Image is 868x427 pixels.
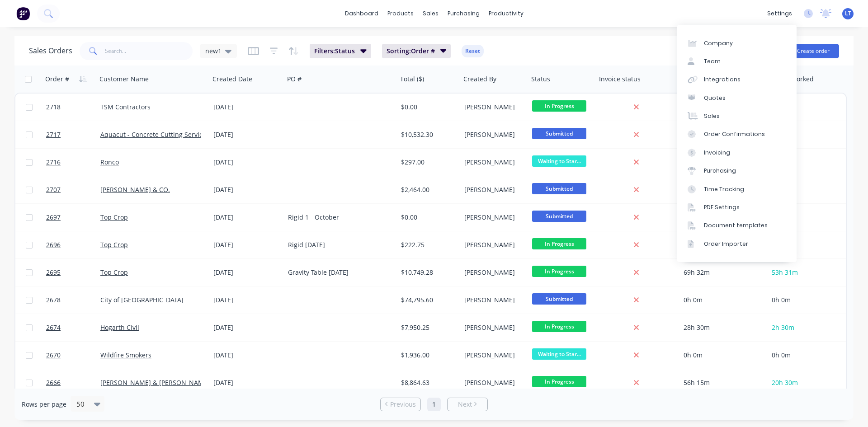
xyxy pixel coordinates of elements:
div: Rigid [DATE] [288,240,388,249]
div: Order Confirmations [704,130,765,138]
span: Waiting to Star... [532,348,586,360]
span: LT [845,9,851,18]
span: new1 [205,46,222,56]
span: 53h 31m [772,268,798,277]
div: [DATE] [213,351,281,360]
span: 2666 [46,378,61,387]
div: $0.00 [401,103,454,112]
div: Quotes [704,94,726,102]
span: Next [458,400,472,409]
div: Created By [463,75,496,84]
div: Gravity Table [DATE] [288,268,388,277]
span: Waiting to Star... [532,155,586,167]
div: $10,749.28 [401,268,454,277]
span: 2670 [46,351,61,360]
div: $222.75 [401,240,454,249]
span: 2674 [46,323,61,332]
a: Team [677,52,797,70]
span: 2678 [46,296,61,305]
a: Top Crop [100,213,128,221]
a: 2718 [46,94,100,121]
ul: Pagination [377,398,491,411]
a: 2707 [46,176,100,203]
span: 0h 0m [772,296,791,304]
a: [PERSON_NAME] & CO. [100,185,170,194]
div: products [383,7,418,20]
div: $1,936.00 [401,351,454,360]
div: $297.00 [401,158,454,167]
div: [PERSON_NAME] [464,158,522,167]
div: productivity [484,7,528,20]
div: [PERSON_NAME] [464,268,522,277]
a: Page 1 is your current page [427,398,441,411]
a: Order Confirmations [677,125,797,143]
a: 2696 [46,231,100,258]
span: In Progress [532,321,586,332]
input: Search... [105,42,193,60]
span: 20h 30m [772,378,798,387]
div: [DATE] [213,296,281,305]
span: 2695 [46,268,61,277]
a: PDF Settings [677,198,797,216]
div: 28h 30m [684,323,760,332]
a: 2716 [46,149,100,176]
div: Purchasing [704,167,736,175]
span: Submitted [532,183,586,194]
div: [PERSON_NAME] [464,378,522,387]
div: purchasing [443,7,484,20]
span: In Progress [532,100,586,112]
button: Create order [788,44,839,58]
div: [DATE] [213,130,281,139]
span: In Progress [532,238,586,249]
a: 2674 [46,314,100,341]
span: In Progress [532,266,586,277]
div: $8,864.63 [401,378,454,387]
div: 56h 15m [684,378,760,387]
a: [PERSON_NAME] & [PERSON_NAME] Pty Ltd [100,378,232,387]
div: $74,795.60 [401,296,454,305]
div: [PERSON_NAME] [464,323,522,332]
span: Submitted [532,128,586,139]
a: Document templates [677,216,797,235]
a: Time Tracking [677,180,797,198]
div: Order # [45,75,69,84]
div: Time Tracking [704,185,744,193]
div: [DATE] [213,323,281,332]
span: 2717 [46,130,61,139]
div: PDF Settings [704,203,740,211]
div: [PERSON_NAME] [464,351,522,360]
div: 69h 32m [684,268,760,277]
div: [DATE] [213,268,281,277]
div: Sales [704,112,720,120]
div: $10,532.30 [401,130,454,139]
span: 2696 [46,240,61,249]
div: [PERSON_NAME] [464,240,522,249]
a: City of [GEOGRAPHIC_DATA] [100,296,184,304]
div: $7,950.25 [401,323,454,332]
div: Company [704,39,733,47]
div: Document templates [704,221,768,230]
div: [DATE] [213,240,281,249]
a: Quotes [677,89,797,107]
div: Integrations [704,75,741,84]
span: 2718 [46,103,61,112]
span: Submitted [532,211,586,222]
a: Ronco [100,158,119,166]
div: Invoicing [704,149,730,157]
div: [PERSON_NAME] [464,185,522,194]
span: Sorting: Order # [387,47,435,56]
div: Team [704,57,721,66]
div: sales [418,7,443,20]
h1: Sales Orders [29,47,72,55]
div: [PERSON_NAME] [464,296,522,305]
div: PO # [287,75,302,84]
a: Top Crop [100,268,128,277]
a: Wildfire Smokers [100,351,151,359]
a: TSM Contractors [100,103,151,111]
div: Created Date [212,75,252,84]
div: [DATE] [213,213,281,222]
span: Rows per page [22,400,66,409]
a: 2666 [46,369,100,396]
a: Previous page [381,400,420,409]
div: [DATE] [213,378,281,387]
